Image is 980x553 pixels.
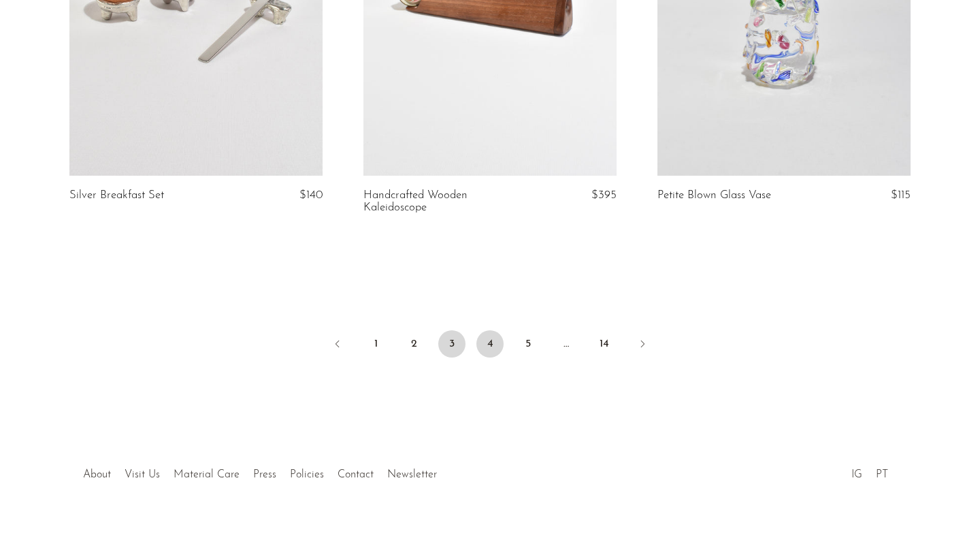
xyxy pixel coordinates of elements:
[174,469,240,480] a: Material Care
[876,469,888,480] a: PT
[845,458,895,484] ul: Social Medias
[324,330,351,360] a: Previous
[591,189,617,201] span: $395
[338,469,374,480] a: Contact
[438,330,465,358] span: 3
[125,469,160,480] a: Visit Us
[851,469,862,480] a: IG
[363,189,532,215] a: Handcrafted Wooden Kaleidoscope
[69,189,164,202] a: Silver Breakfast Set
[290,469,324,480] a: Policies
[83,469,111,480] a: About
[476,330,504,358] a: 4
[253,469,276,480] a: Press
[299,189,323,201] span: $140
[553,330,580,358] span: …
[362,330,389,358] a: 1
[76,458,444,484] ul: Quick links
[591,330,618,358] a: 14
[629,330,656,360] a: Next
[891,189,911,201] span: $115
[514,330,542,358] a: 5
[400,330,427,358] a: 2
[657,189,771,202] a: Petite Blown Glass Vase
